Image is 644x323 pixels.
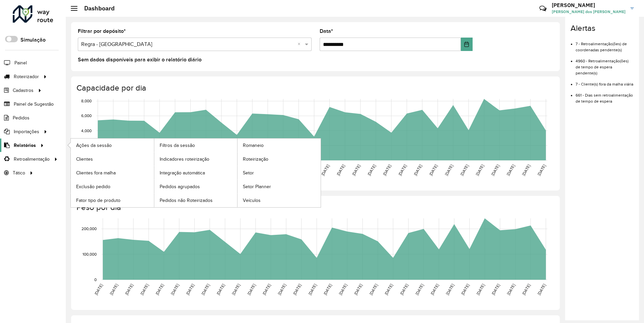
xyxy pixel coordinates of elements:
text: 0 [94,277,97,282]
span: Cadastros [13,87,34,94]
span: Pedidos não Roteirizados [160,197,213,204]
text: [DATE] [476,283,485,295]
li: 7 - Cliente(s) fora da malha viária [576,76,634,87]
text: [DATE] [537,163,546,176]
text: [DATE] [353,283,363,295]
span: Tático [13,169,25,176]
span: Pedidos [13,114,30,121]
span: Importações [14,128,39,135]
span: Setor Planner [243,183,271,190]
text: [DATE] [155,283,164,295]
a: Fator tipo de produto [71,194,154,207]
text: [DATE] [351,163,361,176]
h3: [PERSON_NAME] [552,2,626,8]
label: Filtrar por depósito [78,27,126,35]
span: Pedidos agrupados [160,183,200,190]
text: [DATE] [491,283,500,295]
span: Veículos [243,197,261,204]
a: Exclusão pedido [71,180,154,193]
span: Retroalimentação [14,156,50,163]
span: Indicadores roteirização [160,156,209,163]
text: [DATE] [323,283,332,295]
span: Ações da sessão [76,142,112,149]
h2: Dashboard [77,5,115,12]
text: [DATE] [367,163,376,176]
text: [DATE] [185,283,195,295]
a: Romaneio [237,139,321,152]
span: Clientes [76,156,93,163]
a: Ações da sessão [71,139,154,152]
text: [DATE] [445,283,455,295]
text: [DATE] [320,163,330,176]
text: [DATE] [170,283,180,295]
a: Indicadores roteirização [154,152,237,166]
label: Simulação [20,36,46,44]
span: Filtros da sessão [160,142,195,149]
text: [DATE] [262,283,271,295]
span: Integração automática [160,169,205,176]
text: [DATE] [384,283,393,295]
text: [DATE] [444,163,453,176]
h4: Capacidade por dia [76,83,553,93]
text: 200,000 [82,226,97,231]
li: 7 - Retroalimentação(ões) de coordenadas pendente(s) [576,36,634,53]
text: [DATE] [201,283,210,295]
text: [DATE] [460,283,470,295]
li: 4960 - Retroalimentação(ões) de tempo de espera pendente(s) [576,53,634,76]
text: [DATE] [460,163,469,176]
label: Sem dados disponíveis para exibir o relatório diário [78,56,202,64]
a: Setor [237,166,321,179]
a: Integração automática [154,166,237,179]
text: [DATE] [140,283,149,295]
span: Fator tipo de produto [76,197,120,204]
h4: Alertas [571,23,634,33]
text: [DATE] [415,283,424,295]
a: Roteirização [237,152,321,166]
text: [DATE] [537,283,546,295]
a: Clientes [71,152,154,166]
text: [DATE] [216,283,225,295]
a: Pedidos não Roteirizados [154,194,237,207]
text: [DATE] [521,283,531,295]
text: [DATE] [428,163,438,176]
span: [PERSON_NAME] dos [PERSON_NAME] [552,9,626,15]
a: Filtros da sessão [154,139,237,152]
text: [DATE] [338,283,348,295]
text: [DATE] [397,163,407,176]
text: [DATE] [277,283,287,295]
text: 6,000 [81,113,92,118]
a: Veículos [237,194,321,207]
span: Painel de Sugestão [14,101,54,108]
text: [DATE] [382,163,392,176]
text: [DATE] [292,283,302,295]
span: Setor [243,169,254,176]
text: [DATE] [109,283,119,295]
span: Romaneio [243,142,264,149]
text: [DATE] [124,283,134,295]
text: [DATE] [231,283,241,295]
text: 8,000 [81,99,92,103]
button: Choose Date [461,38,473,51]
text: [DATE] [308,283,317,295]
text: [DATE] [336,163,345,176]
a: Pedidos agrupados [154,180,237,193]
text: [DATE] [521,163,531,176]
span: Clientes fora malha [76,169,116,176]
span: Roteirizador [14,73,39,80]
a: Clientes fora malha [71,166,154,179]
text: [DATE] [369,283,378,295]
text: [DATE] [506,283,516,295]
a: Contato Rápido [536,1,550,16]
a: Setor Planner [237,180,321,193]
span: Relatórios [14,142,36,149]
text: [DATE] [430,283,439,295]
text: [DATE] [490,163,500,176]
text: [DATE] [94,283,103,295]
span: Clear all [298,40,303,48]
text: [DATE] [413,163,423,176]
li: 661 - Dias sem retroalimentação de tempo de espera [576,87,634,104]
text: [DATE] [247,283,256,295]
span: Exclusão pedido [76,183,110,190]
text: [DATE] [506,163,516,176]
text: 100,000 [83,252,97,256]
